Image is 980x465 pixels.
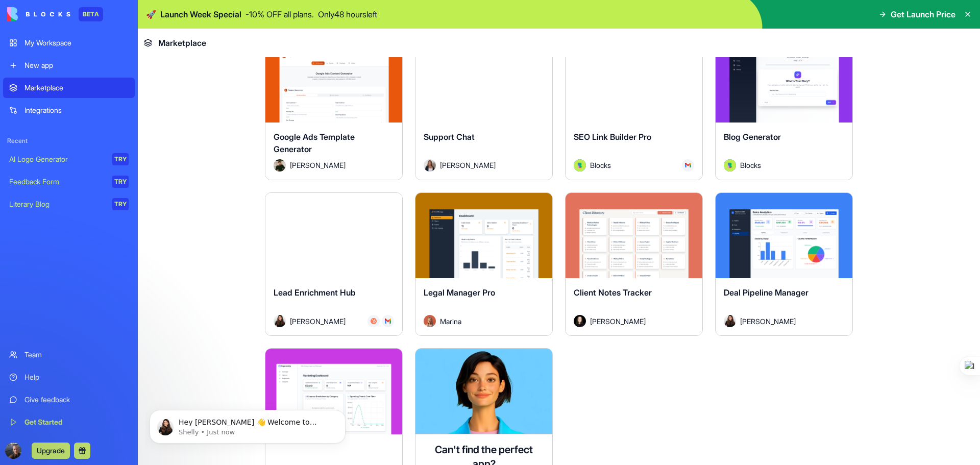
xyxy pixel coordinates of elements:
button: Upgrade [32,443,70,459]
a: SEO Link Builder ProAvatarBlocks [565,36,703,180]
a: Help [3,367,135,387]
div: TRY [112,176,129,188]
div: Give feedback [24,395,129,405]
span: 🚀 [146,8,156,20]
span: Recent [3,137,135,145]
a: Integrations [3,100,135,120]
a: New app [3,55,135,76]
div: BETA [79,7,103,21]
p: Only 48 hours left [318,8,377,20]
img: Hubspot_zz4hgj.svg [371,318,377,324]
div: New app [24,60,129,70]
div: Integrations [24,105,129,115]
a: Support ChatAvatar[PERSON_NAME] [415,36,553,180]
img: Gmail_trouth.svg [385,318,391,324]
span: Support Chat [424,132,475,142]
iframe: Intercom notifications message [145,388,350,460]
a: Marketplace [3,78,135,98]
a: Get Started [3,412,135,432]
a: AI Logo GeneratorTRY [3,149,135,169]
div: Team [24,350,129,360]
a: Feedback FormTRY [3,172,135,192]
a: Lead Enrichment HubAvatar[PERSON_NAME] [265,192,403,336]
div: Help [24,372,129,382]
span: [PERSON_NAME] [290,160,346,170]
span: [PERSON_NAME] [590,316,646,327]
div: Get Started [24,417,129,427]
span: [PERSON_NAME] [740,316,796,327]
span: Blocks [590,160,611,170]
img: logo [7,7,70,21]
a: Deal Pipeline ManagerAvatar[PERSON_NAME] [715,192,853,336]
span: Blocks [740,160,761,170]
span: Get Launch Price [891,8,955,20]
a: Literary BlogTRY [3,194,135,214]
div: AI Logo Generator [9,154,105,164]
span: SEO Link Builder Pro [574,132,651,142]
span: [PERSON_NAME] [440,160,496,170]
a: Give feedback [3,389,135,410]
img: Avatar [424,159,436,172]
a: BETA [7,7,103,21]
span: Lead Enrichment Hub [274,287,356,298]
a: Team [3,345,135,365]
div: TRY [112,198,129,210]
img: Avatar [574,159,586,172]
div: Literary Blog [9,199,105,209]
img: Avatar [724,159,736,172]
a: My Workspace [3,33,135,53]
span: Google Ads Template Generator [274,132,355,154]
div: TRY [112,153,129,165]
span: Marina [440,316,461,327]
img: ACg8ocI5ShY5jW-oxGaqNnQ2Ufu-CXea-_VJH1_cEKcNMQRXWbktsIHsrQ=s96-c [5,443,21,459]
a: Upgrade [32,445,70,455]
img: Avatar [274,315,286,327]
span: Launch Week Special [160,8,241,20]
span: Legal Manager Pro [424,287,495,298]
a: Legal Manager ProAvatarMarina [415,192,553,336]
span: Blog Generator [724,132,781,142]
p: - 10 % OFF all plans. [246,8,314,20]
div: Marketplace [24,83,129,93]
span: Client Notes Tracker [574,287,652,298]
img: Avatar [424,315,436,327]
img: Gmail_trouth.svg [685,162,691,168]
img: Avatar [574,315,586,327]
div: Feedback Form [9,177,105,187]
span: Marketplace [158,37,206,49]
img: Ella AI assistant [415,349,552,434]
img: Avatar [724,315,736,327]
img: Avatar [274,159,286,172]
div: My Workspace [24,38,129,48]
a: Blog GeneratorAvatarBlocks [715,36,853,180]
a: Google Ads Template GeneratorAvatar[PERSON_NAME] [265,36,403,180]
span: Deal Pipeline Manager [724,287,808,298]
span: [PERSON_NAME] [290,316,346,327]
a: Client Notes TrackerAvatar[PERSON_NAME] [565,192,703,336]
